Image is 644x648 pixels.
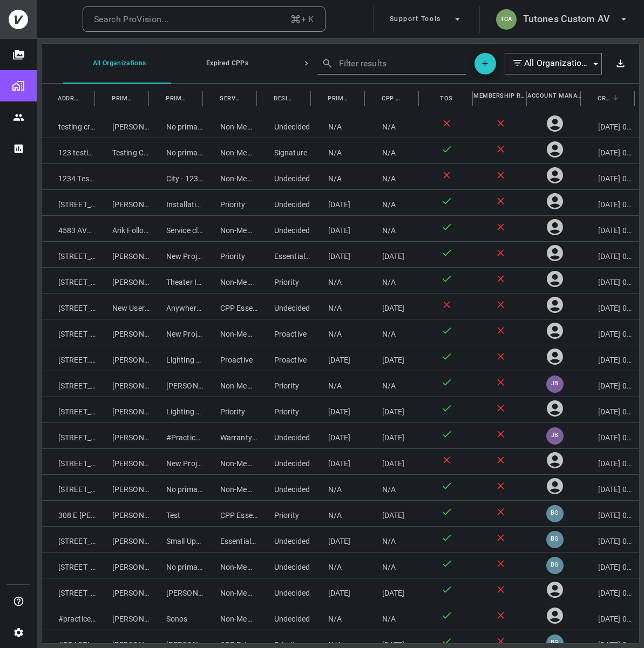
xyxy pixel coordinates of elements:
[474,53,496,74] button: Create Organization
[204,112,257,138] div: Non-Member
[365,604,419,630] div: N/A
[581,578,635,604] div: [DATE] 00:00:00+00
[311,216,365,241] div: [DATE]
[220,93,241,104] span: Service level
[257,319,311,345] div: Proactive
[204,371,257,397] div: Non-Member
[311,501,365,526] div: N/A
[257,501,311,526] div: Priority
[204,242,257,267] div: Priority
[112,93,133,104] span: Primary user
[365,319,419,345] div: N/A
[257,578,311,604] div: Undecided
[96,371,150,397] div: [PERSON_NAME]
[96,552,150,578] div: [PERSON_NAME]
[42,449,96,474] div: [STREET_ADDRESS]
[385,6,467,33] button: Support Tools
[365,242,419,267] div: [DATE]
[311,138,365,163] div: N/A
[365,527,419,552] div: N/A
[473,90,527,101] span: Membership Registered
[311,397,365,422] div: [DATE]
[311,112,365,138] div: N/A
[581,112,635,138] div: [DATE] 00:00:00+00
[42,552,96,578] div: [STREET_ADDRESS]
[42,164,96,189] div: 1234 Test Site
[311,578,365,604] div: [DATE]
[42,138,96,163] div: 123 testing create conversation
[96,604,150,630] div: [PERSON_NAME]
[311,268,365,293] div: N/A
[42,345,96,371] div: [STREET_ADDRESS]
[581,423,635,448] div: [DATE] 00:00:00+00
[365,164,419,189] div: N/A
[365,294,419,319] div: [DATE]
[581,164,635,189] div: [DATE] 00:00:00+00
[58,93,79,104] span: Address
[42,190,96,215] div: [STREET_ADDRESS]
[581,319,635,345] div: [DATE] 00:00:00+00
[311,423,365,448] div: [DATE]
[581,138,635,163] div: [DATE] 00:00:00+00
[150,475,204,500] div: No primary project
[365,371,419,397] div: N/A
[365,345,419,371] div: [DATE]
[96,242,150,267] div: [PERSON_NAME]
[96,449,150,474] div: [PERSON_NAME]
[311,552,365,578] div: N/A
[96,345,150,371] div: [PERSON_NAME]
[150,112,204,138] div: No primary project
[365,397,419,422] div: [DATE]
[523,11,610,27] h6: Tutones Custom AV
[546,531,564,548] div: BG
[150,371,204,397] div: [PERSON_NAME] Full Custom 2025
[581,397,635,422] div: [DATE] 00:00:00+00
[96,501,150,526] div: [PERSON_NAME] ith
[524,57,588,70] span: All Organizations
[96,294,150,319] div: New User Jr.
[546,427,564,445] div: JB
[150,268,204,293] div: Theater Install
[581,371,635,397] div: [DATE] 00:00:00+00
[311,319,365,345] div: N/A
[339,55,450,72] input: Filter results
[581,294,635,319] div: [DATE] 00:00:00+00
[581,604,635,630] div: [DATE] 00:00:00+00
[150,294,204,319] div: Anywhere - [STREET_ADDRESS]
[365,501,419,526] div: [DATE]
[546,505,564,522] div: BG
[42,294,96,319] div: [STREET_ADDRESS]
[257,552,311,578] div: Undecided
[257,527,311,552] div: Undecided
[150,552,204,578] div: No primary project
[204,604,257,630] div: Non-Member
[204,345,257,371] div: Proactive
[94,12,169,27] div: Search ProVision...
[150,578,204,604] div: [PERSON_NAME] Family House
[311,449,365,474] div: [DATE]
[204,190,257,215] div: Priority
[204,294,257,319] div: CPP Essentials Plus
[257,190,311,215] div: Undecided
[42,578,96,604] div: [STREET_ADDRESS]
[279,43,387,84] button: Active CPPs
[365,138,419,163] div: N/A
[42,527,96,552] div: [STREET_ADDRESS]
[204,527,257,552] div: Essentials Plus
[42,112,96,138] div: testing create org issue
[204,268,257,293] div: Non-Member
[96,138,150,163] div: Testing Create Conversation
[257,423,311,448] div: Undecided
[150,423,204,448] div: #Practice Baggins Home Theater
[204,216,257,241] div: Non-Member
[257,112,311,138] div: Undecided
[150,604,204,630] div: Sonos
[546,376,564,393] div: JB
[546,557,564,574] div: BG
[581,268,635,293] div: [DATE] 00:00:00+00
[204,138,257,163] div: Non-Member
[257,449,311,474] div: Undecided
[150,164,204,189] div: City - 1234 Test Site
[365,423,419,448] div: [DATE]
[492,6,634,33] button: TCATutones Custom AV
